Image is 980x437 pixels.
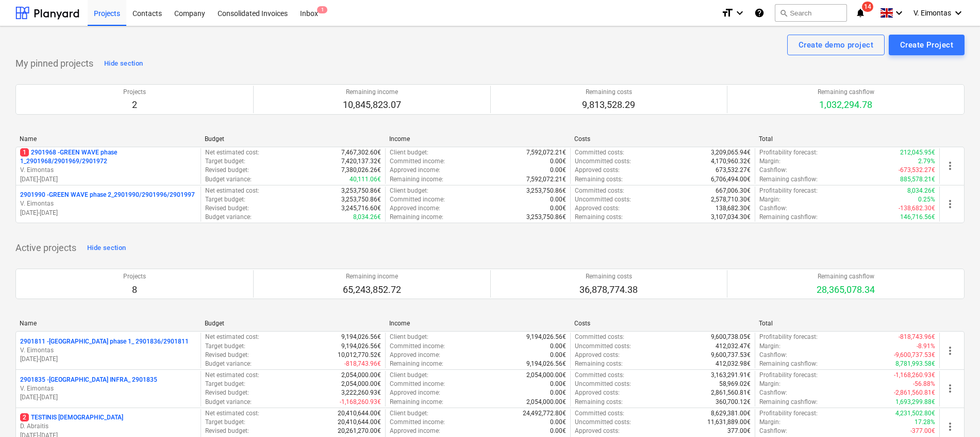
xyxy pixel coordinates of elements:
div: Hide section [104,58,143,70]
p: Approved income : [390,204,440,213]
button: Create demo project [787,35,885,55]
p: Remaining cashflow [818,88,874,97]
p: Margin : [759,157,780,166]
p: 36,878,774.38 [579,284,638,296]
p: Remaining cashflow : [759,398,818,407]
p: Budget variance : [205,360,252,368]
p: 7,380,026.26€ [341,166,381,175]
p: Approved costs : [575,166,620,175]
p: Revised budget : [205,204,249,213]
button: Hide section [102,55,145,72]
p: 1,693,299.88€ [895,398,935,407]
p: 20,410,644.00€ [338,418,381,427]
p: 0.00€ [550,351,566,360]
p: Target budget : [205,342,245,351]
p: Cashflow : [759,388,787,397]
p: Cashflow : [759,204,787,213]
p: Target budget : [205,418,245,427]
p: [DATE] - [DATE] [20,393,196,402]
p: Projects [123,272,146,281]
p: 7,592,072.21€ [526,175,566,184]
p: 58,969.02€ [719,380,751,388]
p: Cashflow : [759,351,787,360]
div: 2901835 -[GEOGRAPHIC_DATA] INFRA_ 2901835V. Eimontas[DATE]-[DATE] [20,376,196,402]
p: Net estimated cost : [205,333,259,341]
p: -818,743.96€ [899,333,935,341]
p: Remaining income [343,88,401,97]
div: Costs [574,135,751,143]
p: 9,194,026.56€ [526,360,566,368]
p: Approved income : [390,351,440,360]
p: 3,107,034.30€ [711,213,751,222]
p: Remaining costs : [575,175,623,184]
p: V. Eimontas [20,166,196,175]
button: Search [775,4,847,22]
p: 0.00€ [550,418,566,427]
p: Committed costs : [575,148,624,157]
p: Budget variance : [205,213,252,222]
p: Revised budget : [205,427,249,435]
p: 2901968 - GREEN WAVE phase 1_2901968/2901969/2901972 [20,148,196,166]
p: 2,054,000.00€ [341,371,381,380]
div: Total [759,320,936,327]
p: Cashflow : [759,427,787,435]
p: 11,631,889.00€ [707,418,751,427]
p: 3,222,260.93€ [341,388,381,397]
p: 2,578,710.30€ [711,195,751,204]
p: 673,532.27€ [716,166,751,175]
div: Hide section [87,242,126,254]
p: Margin : [759,195,780,204]
div: Income [389,135,566,143]
div: 12901968 -GREEN WAVE phase 1_2901968/2901969/2901972V. Eimontas[DATE]-[DATE] [20,148,196,184]
p: -377.00€ [910,427,935,435]
p: 360,700.12€ [716,398,751,407]
p: Committed income : [390,380,445,388]
p: 212,045.95€ [900,148,935,157]
p: Committed income : [390,195,445,204]
p: 7,420,137.32€ [341,157,381,166]
p: Net estimated cost : [205,371,259,380]
p: 667,006.30€ [716,186,751,195]
p: 6,706,494.00€ [711,175,751,184]
p: 0.00€ [550,166,566,175]
p: [DATE] - [DATE] [20,175,196,184]
p: Client budget : [390,148,428,157]
p: [DATE] - [DATE] [20,209,196,217]
p: Profitability forecast : [759,409,818,418]
p: 3,253,750.86€ [341,186,381,195]
p: -673,532.27€ [899,166,935,175]
p: 0.00€ [550,195,566,204]
p: Remaining income : [390,213,443,222]
p: Revised budget : [205,166,249,175]
div: Costs [574,320,751,327]
p: 4,170,960.32€ [711,157,751,166]
p: Target budget : [205,380,245,388]
div: 2901811 -[GEOGRAPHIC_DATA] phase 1_ 2901836/2901811V. Eimontas[DATE]-[DATE] [20,337,196,364]
span: more_vert [944,345,956,357]
p: 377.00€ [727,427,751,435]
span: more_vert [944,382,956,395]
p: Remaining income : [390,360,443,368]
p: Approved costs : [575,351,620,360]
div: Budget [205,320,381,327]
p: Target budget : [205,195,245,204]
p: 40,111.06€ [350,175,381,184]
p: Committed income : [390,418,445,427]
button: Hide section [85,240,128,256]
i: format_size [721,7,734,19]
div: Name [20,135,196,143]
p: 7,592,072.21€ [526,148,566,157]
p: 8,034.26€ [907,186,935,195]
p: 2,054,000.00€ [341,380,381,388]
p: 1,032,294.78 [818,99,874,111]
iframe: Chat Widget [928,387,980,437]
p: 3,253,750.86€ [526,213,566,222]
p: Remaining cashflow : [759,360,818,368]
span: 14 [862,2,873,12]
p: TESTINIS [DEMOGRAPHIC_DATA] [20,413,123,422]
p: Client budget : [390,186,428,195]
p: 3,245,716.60€ [341,204,381,213]
p: Uncommitted costs : [575,157,631,166]
p: Committed costs : [575,409,624,418]
p: 20,261,270.00€ [338,427,381,435]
